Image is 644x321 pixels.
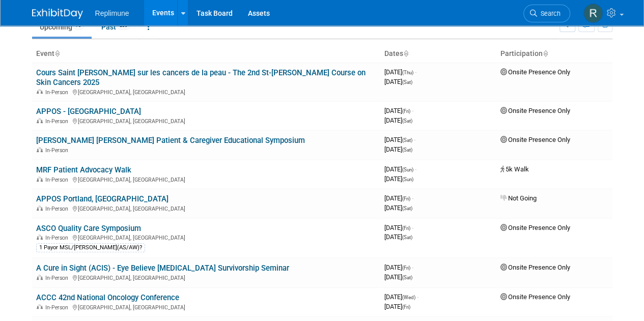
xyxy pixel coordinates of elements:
[500,264,570,271] span: Onsite Presence Only
[45,275,71,281] span: In-Person
[500,165,529,173] span: 5k Walk
[402,167,413,172] span: (Sun)
[36,107,141,116] a: APPOS - [GEOGRAPHIC_DATA]
[45,177,71,183] span: In-Person
[402,70,413,75] span: (Thu)
[45,89,71,96] span: In-Person
[36,165,131,174] a: MRF Patient Advocacy Walk
[37,147,43,152] img: In-Person Event
[384,303,410,310] span: [DATE]
[37,177,43,182] img: In-Person Event
[384,204,412,212] span: [DATE]
[45,118,71,125] span: In-Person
[384,293,418,301] span: [DATE]
[384,224,413,231] span: [DATE]
[412,264,413,271] span: -
[37,275,43,280] img: In-Person Event
[95,9,129,17] span: Replimune
[36,243,145,252] div: 1 Payor MSL/[PERSON_NAME](AS/AW)?
[37,304,43,309] img: In-Person Event
[402,196,410,201] span: (Fri)
[500,107,570,114] span: Onsite Presence Only
[384,273,412,281] span: [DATE]
[500,224,570,231] span: Onsite Presence Only
[403,49,408,57] a: Sort by Start Date
[36,303,376,311] div: [GEOGRAPHIC_DATA], [GEOGRAPHIC_DATA]
[45,147,71,154] span: In-Person
[37,89,43,94] img: In-Person Event
[402,275,412,280] span: (Sat)
[384,165,416,173] span: [DATE]
[583,4,603,23] img: Rosalind Malhotra
[402,206,412,211] span: (Sat)
[402,118,412,124] span: (Sat)
[45,304,71,311] span: In-Person
[500,136,570,143] span: Onsite Presence Only
[54,49,60,57] a: Sort by Event Name
[412,194,413,202] span: -
[36,136,305,145] a: [PERSON_NAME] [PERSON_NAME] Patient & Caregiver Educational Symposium
[384,107,413,114] span: [DATE]
[415,165,416,173] span: -
[37,235,43,240] img: In-Person Event
[402,147,412,153] span: (Sat)
[384,145,412,153] span: [DATE]
[32,9,83,19] img: ExhibitDay
[36,68,366,87] a: Cours Saint [PERSON_NAME] sur les cancers de la peau - The 2nd St-[PERSON_NAME] Course on Skin Ca...
[94,17,138,37] a: Past235
[412,107,413,114] span: -
[45,206,71,212] span: In-Person
[384,78,412,85] span: [DATE]
[37,118,43,123] img: In-Person Event
[402,265,410,271] span: (Fri)
[384,175,413,183] span: [DATE]
[402,137,412,143] span: (Sat)
[36,87,376,96] div: [GEOGRAPHIC_DATA], [GEOGRAPHIC_DATA]
[384,194,413,202] span: [DATE]
[36,264,289,273] a: A Cure in Sight (ACIS) - Eye Believe [MEDICAL_DATA] Survivorship Seminar
[36,273,376,281] div: [GEOGRAPHIC_DATA], [GEOGRAPHIC_DATA]
[37,206,43,211] img: In-Person Event
[500,293,570,301] span: Onsite Presence Only
[412,224,413,231] span: -
[36,224,141,233] a: ASCO Quality Care Symposium
[384,136,415,143] span: [DATE]
[384,116,412,124] span: [DATE]
[45,235,71,241] span: In-Person
[402,177,413,182] span: (Sun)
[32,17,92,37] a: Upcoming70
[36,293,179,302] a: ACCC 42nd National Oncology Conference
[402,304,410,310] span: (Fri)
[384,264,413,271] span: [DATE]
[523,5,570,22] a: Search
[402,295,415,300] span: (Wed)
[32,45,380,63] th: Event
[36,194,169,203] a: APPOS Portland, [GEOGRAPHIC_DATA]
[500,194,537,202] span: Not Going
[402,79,412,85] span: (Sat)
[402,225,410,231] span: (Fri)
[417,293,418,301] span: -
[414,136,415,143] span: -
[537,10,561,17] span: Search
[384,233,412,241] span: [DATE]
[496,45,612,63] th: Participation
[384,68,416,76] span: [DATE]
[36,175,376,183] div: [GEOGRAPHIC_DATA], [GEOGRAPHIC_DATA]
[543,49,548,57] a: Sort by Participation Type
[36,233,376,241] div: [GEOGRAPHIC_DATA], [GEOGRAPHIC_DATA]
[36,204,376,212] div: [GEOGRAPHIC_DATA], [GEOGRAPHIC_DATA]
[500,68,570,76] span: Onsite Presence Only
[402,235,412,240] span: (Sat)
[415,68,416,76] span: -
[402,108,410,114] span: (Fri)
[36,116,376,125] div: [GEOGRAPHIC_DATA], [GEOGRAPHIC_DATA]
[380,45,496,63] th: Dates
